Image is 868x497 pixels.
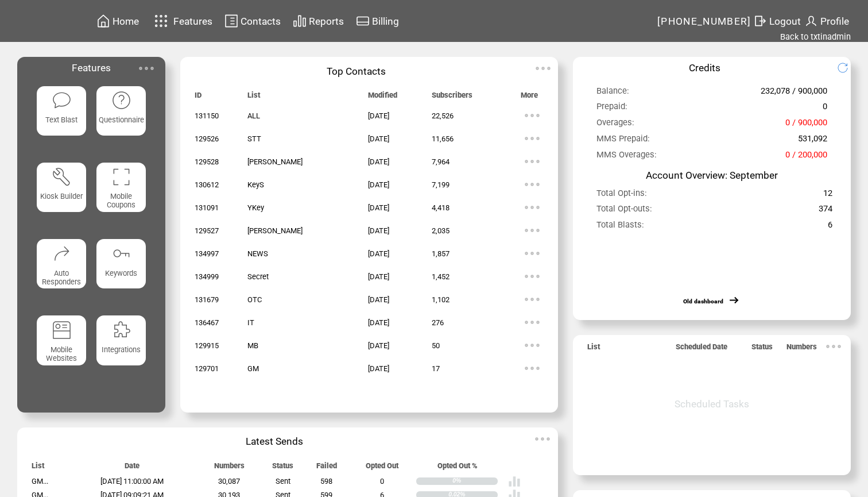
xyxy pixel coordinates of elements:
[316,461,337,475] span: Failed
[195,341,219,350] span: 129915
[195,318,219,327] span: 136467
[368,180,389,189] span: [DATE]
[96,86,146,153] a: Questionnaire
[241,16,281,27] span: Contacts
[354,12,401,30] a: Billing
[368,272,389,281] span: [DATE]
[521,150,544,173] img: ellypsis.svg
[432,249,449,258] span: 1,857
[368,295,389,304] span: [DATE]
[309,16,344,27] span: Reports
[45,115,77,124] span: Text Blast
[195,203,219,212] span: 131091
[52,243,72,263] img: auto-responders.svg
[366,461,398,475] span: Opted Out
[521,127,544,150] img: ellypsis.svg
[214,461,245,475] span: Numbers
[96,14,110,28] img: home.svg
[368,91,397,105] span: Modified
[247,364,259,373] span: GM
[452,477,498,485] div: 0%
[247,226,303,235] span: [PERSON_NAME]
[223,12,282,30] a: Contacts
[32,461,44,475] span: List
[96,315,146,382] a: Integrations
[368,226,389,235] span: [DATE]
[247,341,258,350] span: MB
[72,62,111,74] span: Features
[521,311,544,334] img: ellypsis.svg
[823,188,832,203] span: 12
[822,335,845,358] img: ellypsis.svg
[102,345,141,354] span: Integrations
[521,334,544,357] img: ellypsis.svg
[786,342,817,356] span: Numbers
[173,16,212,27] span: Features
[521,357,544,380] img: ellypsis.svg
[111,243,131,263] img: keywords.svg
[195,249,219,258] span: 134997
[689,62,720,74] span: Credits
[785,117,827,133] span: 0 / 900,000
[521,265,544,288] img: ellypsis.svg
[368,134,389,143] span: [DATE]
[151,11,171,30] img: features.svg
[247,157,303,166] span: [PERSON_NAME]
[823,101,827,117] span: 0
[521,104,544,127] img: ellypsis.svg
[46,345,77,363] span: Mobile Websites
[111,320,131,340] img: integrations.svg
[646,169,778,181] span: Account Overview: September
[52,90,72,110] img: text-blast.svg
[596,117,634,133] span: Overages:
[195,134,219,143] span: 129526
[111,90,131,110] img: questionnaire.svg
[521,173,544,196] img: ellypsis.svg
[247,272,269,281] span: Secret
[368,249,389,258] span: [DATE]
[785,149,827,165] span: 0 / 200,000
[32,477,48,486] span: GM...
[798,133,827,149] span: 531,092
[657,16,751,27] span: [PHONE_NUMBER]
[195,180,219,189] span: 130612
[751,12,803,30] a: Logout
[247,203,264,212] span: YKey
[37,239,87,306] a: Auto Responders
[508,475,521,488] img: poll%20-%20white.svg
[100,477,164,486] span: [DATE] 11:00:00 AM
[521,219,544,242] img: ellypsis.svg
[432,272,449,281] span: 1,452
[596,133,650,149] span: MMS Prepaid:
[432,295,449,304] span: 1,102
[246,436,303,447] span: Latest Sends
[368,203,389,212] span: [DATE]
[195,157,219,166] span: 129528
[368,341,389,350] span: [DATE]
[135,57,158,80] img: ellypsis.svg
[521,288,544,311] img: ellypsis.svg
[195,226,219,235] span: 129527
[291,12,346,30] a: Reports
[247,91,260,105] span: List
[432,157,449,166] span: 7,964
[42,269,81,286] span: Auto Responders
[125,461,139,475] span: Date
[356,14,370,28] img: creidtcard.svg
[40,192,83,201] span: Kiosk Builder
[195,272,219,281] span: 134999
[195,295,219,304] span: 131679
[521,196,544,219] img: ellypsis.svg
[368,364,389,373] span: [DATE]
[596,101,627,117] span: Prepaid:
[596,203,652,219] span: Total Opt-outs:
[753,14,767,28] img: exit.svg
[52,167,72,187] img: tool%201.svg
[95,12,141,30] a: Home
[276,477,290,486] span: Sent
[105,269,137,278] span: Keywords
[676,342,727,356] span: Scheduled Date
[675,398,749,410] span: Scheduled Tasks
[195,91,201,105] span: ID
[437,461,478,475] span: Opted Out %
